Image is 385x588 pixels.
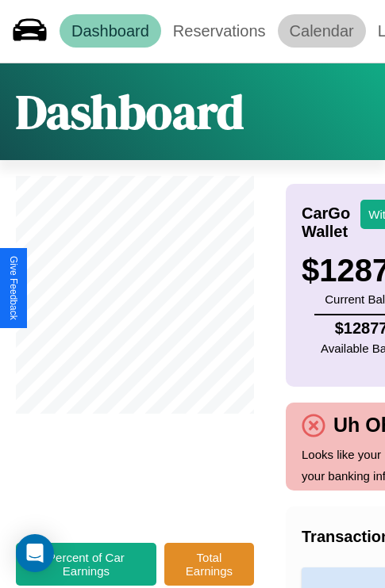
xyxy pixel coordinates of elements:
[161,14,278,48] a: Reservations
[302,204,360,241] h4: CarGo Wallet
[16,543,156,586] button: Percent of Car Earnings
[8,256,19,320] div: Give Feedback
[164,543,254,586] button: Total Earnings
[60,14,161,48] a: Dashboard
[16,534,54,572] div: Open Intercom Messenger
[278,14,366,48] a: Calendar
[16,79,244,144] h1: Dashboard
